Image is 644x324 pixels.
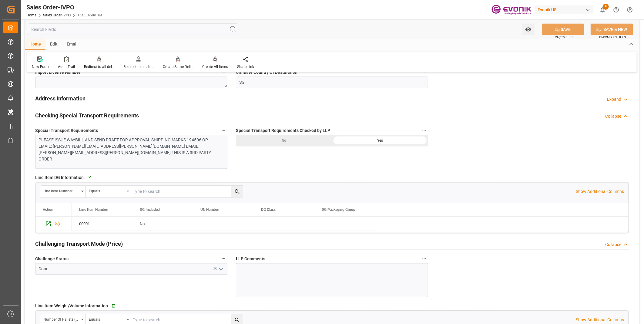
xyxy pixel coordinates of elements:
h2: Checking Special Transport Requirements [35,112,139,120]
div: Expand [607,96,621,103]
a: Sales Order-IVPO [43,13,71,17]
span: DG Class [261,208,276,212]
div: Action [43,208,53,212]
button: open menu [216,265,225,274]
div: No [236,135,332,147]
div: New Form [32,64,49,69]
button: Help Center [609,3,623,17]
div: Collapse [605,113,621,120]
div: Evonik US [535,5,593,14]
span: Line Item DG Information [35,175,84,181]
div: Redirect to all deliveries [84,64,114,69]
img: Evonik-brand-mark-Deep-Purple-RGB.jpeg_1700498283.jpeg [491,5,531,15]
a: Home [26,13,36,17]
span: Ultimate Country Of Destination [236,69,297,76]
div: Create All Items [202,64,228,69]
span: Special Transport Requirements Checked by LLP [236,128,330,134]
div: PLEASE ISSUE WAYBILL AND SEND DRAFT FOR APPROVAL SHIPPING MARKS 194506 OP EMAIL: [PERSON_NAME][EM... [39,137,219,163]
div: Press SPACE to select this row. [35,217,72,231]
button: SAVE [542,24,584,35]
div: Collapse [605,242,621,248]
p: Show Additional Columns [576,189,624,195]
h2: Address Information [35,95,86,103]
div: Yes [332,135,428,147]
span: 9 [603,4,609,10]
button: search button [231,186,243,197]
div: Audit Trail [58,64,75,69]
input: Type to search [131,186,243,197]
button: Challenge Status [220,255,227,263]
div: Create Same Delivery Date [163,64,193,69]
div: Line Item Number [43,187,79,194]
div: Press SPACE to select this row. [72,217,375,231]
button: show 9 new notifications [596,3,609,17]
div: Share Link [237,64,254,69]
span: Ctrl/CMD + Shift + S [599,35,626,39]
div: Number Of Pallets (Calculated) [43,316,79,322]
div: Equals [89,316,125,322]
input: Search Fields [28,24,238,35]
button: open menu [522,24,535,35]
button: open menu [40,186,86,197]
button: Evonik US [535,4,596,15]
span: DG Included [140,208,160,212]
span: Special Transport Requirements [35,128,98,134]
span: DG Packaging Group [322,208,355,212]
div: Home [25,39,45,50]
h2: Challenging Transport Mode (Price) [35,240,123,248]
div: 00001 [72,217,132,231]
p: Show Additional Columns [576,317,624,323]
span: Line Item Number [79,208,108,212]
div: Email [62,39,82,50]
span: Challenge Status [35,256,69,262]
button: Special Transport Requirements Checked by LLP [420,127,428,134]
span: LLP Comments [236,256,265,262]
div: Edit [45,39,62,50]
button: Special Transport Requirements [220,127,227,134]
span: UN Number [200,208,219,212]
span: Line Item Weight/Volume Information [35,303,108,309]
button: SAVE & NEW [591,24,633,35]
span: Import License Number [35,69,80,76]
span: Ctrl/CMD + S [555,35,572,39]
div: Sales Order-IVPO [26,3,102,12]
div: No [140,217,186,231]
button: open menu [86,186,131,197]
button: LLP Comments [420,255,428,263]
div: Redirect to all shipments [123,64,154,69]
div: Equals [89,187,125,194]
